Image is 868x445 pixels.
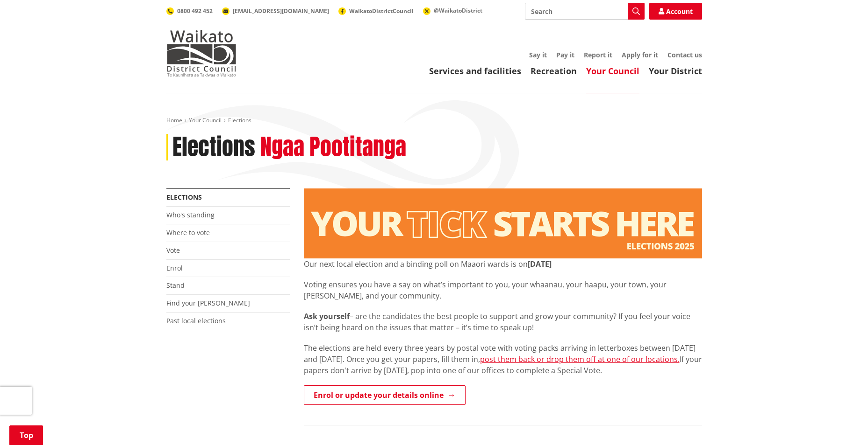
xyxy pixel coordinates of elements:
a: Stand [166,281,185,290]
a: @WaikatoDistrict [423,7,482,14]
a: Find your [PERSON_NAME] [166,299,250,307]
a: WaikatoDistrictCouncil [338,7,414,15]
img: Waikato District Council - Te Kaunihera aa Takiwaa o Waikato [166,30,237,76]
a: Your Council [189,116,222,124]
a: Enrol or update your details online [304,385,466,405]
img: Elections - Website banner [304,188,702,258]
a: Your Council [586,65,639,76]
a: Elections [166,193,202,202]
h2: Ngaa Pootitanga [260,134,406,161]
a: Home [166,116,182,124]
a: Vote [166,246,180,255]
a: Enrol [166,264,183,272]
a: Who's standing [166,210,215,219]
input: Search input [525,3,645,20]
a: Account [649,3,702,20]
a: Services and facilities [429,65,521,76]
h1: Elections [172,134,255,161]
span: Elections [228,116,251,124]
a: Say it [529,50,547,59]
span: WaikatoDistrictCouncil [349,7,414,15]
a: Contact us [667,50,702,59]
strong: Ask yourself [304,311,350,321]
a: Top [9,425,43,445]
a: Past local elections [166,316,226,325]
a: Where to vote [166,228,210,237]
nav: breadcrumb [166,117,702,125]
p: – are the candidates the best people to support and grow your community? If you feel your voice i... [304,311,702,333]
span: 0800 492 452 [177,7,213,15]
p: Our next local election and a binding poll on Maaori wards is on [304,258,702,270]
span: [EMAIL_ADDRESS][DOMAIN_NAME] [233,7,329,15]
a: Pay it [556,50,574,59]
p: Voting ensures you have a say on what’s important to you, your whaanau, your haapu, your town, yo... [304,279,702,301]
a: Report it [584,50,612,59]
a: [EMAIL_ADDRESS][DOMAIN_NAME] [222,7,329,15]
a: post them back or drop them off at one of our locations. [480,354,680,364]
a: Apply for it [622,50,658,59]
a: 0800 492 452 [166,7,213,15]
strong: [DATE] [528,259,552,269]
p: The elections are held every three years by postal vote with voting packs arriving in letterboxes... [304,342,702,376]
a: Recreation [531,65,577,76]
span: @WaikatoDistrict [434,7,482,14]
a: Your District [649,65,702,76]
